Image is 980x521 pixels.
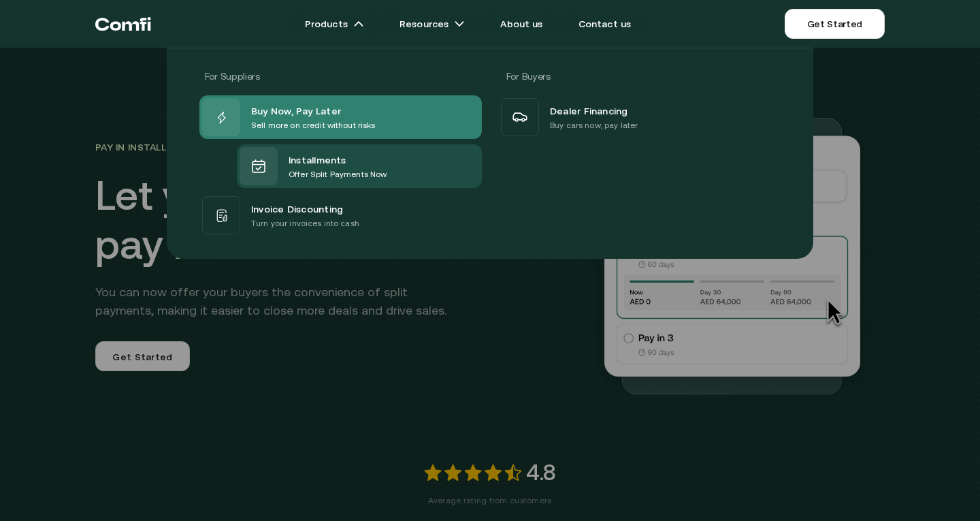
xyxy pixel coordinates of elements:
img: arrow icons [353,18,364,29]
p: Sell more on credit without risks [251,119,376,132]
span: Installments [289,151,346,168]
a: Dealer FinancingBuy cars now, pay later [498,95,781,139]
a: Return to the top of the Comfi home page [95,3,151,44]
span: For Suppliers [205,71,259,82]
a: About us [484,10,559,37]
span: Invoice Discounting [251,200,343,217]
a: Buy Now, Pay LaterSell more on credit without risks [199,95,482,139]
a: Invoice DiscountingTurn your invoices into cash [199,193,482,237]
a: InstallmentsOffer Split Payments Now [199,139,482,193]
a: Get Started [785,9,885,39]
a: Resourcesarrow icons [383,10,481,37]
p: Offer Split Payments Now [289,168,387,181]
a: Productsarrow icons [289,10,380,37]
p: Turn your invoices into cash [251,217,359,230]
img: arrow icons [454,18,465,29]
span: Dealer Financing [550,102,628,119]
span: Buy Now, Pay Later [251,102,341,119]
p: Buy cars now, pay later [550,119,638,132]
a: Contact us [562,10,648,37]
span: For Buyers [506,71,551,82]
